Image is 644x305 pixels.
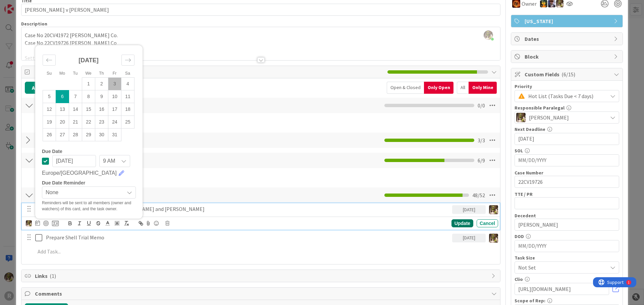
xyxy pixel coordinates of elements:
[518,263,604,272] span: Not Set
[52,155,96,167] input: MM/DD/YYYY
[515,213,536,219] label: Decedent
[56,116,69,128] td: Monday, 10/20/2025 12:00 PM
[85,71,91,76] small: We
[515,277,619,282] div: Clio
[35,189,186,201] input: Add Checklist...
[82,116,95,128] td: Wednesday, 10/22/2025 12:00 PM
[525,17,610,25] span: [US_STATE]
[125,71,130,76] small: Sa
[82,90,95,103] td: Wednesday, 10/08/2025 12:00 PM
[14,1,31,9] span: Support
[108,90,121,103] td: Friday, 10/10/2025 12:00 PM
[451,219,473,227] div: Update
[25,39,497,47] p: Case No 22CV19726 [PERSON_NAME] Co
[46,205,449,213] p: Request sheriffs dept recs for [PERSON_NAME] and [PERSON_NAME]
[56,90,69,103] td: Selected. Monday, 10/06/2025 12:00 PM
[452,234,486,242] div: [DATE]
[518,155,615,166] input: MM/DD/YYYY
[35,134,186,146] input: Add Checklist...
[25,31,497,39] p: Case No 20CV41972 [PERSON_NAME] Co.
[113,71,117,76] small: Fr
[472,191,485,199] span: 48 / 52
[95,116,108,128] td: Thursday, 10/23/2025 12:00 PM
[424,82,453,94] div: Only Open
[35,154,186,166] input: Add Checklist...
[43,90,56,103] td: Sunday, 10/05/2025 12:00 PM
[43,103,56,116] td: Sunday, 10/12/2025 12:00 PM
[457,82,469,94] div: All
[35,272,488,280] span: Links
[515,148,619,153] div: SOL
[35,99,186,111] input: Add Checklist...
[43,116,56,128] td: Sunday, 10/19/2025 12:00 PM
[99,71,104,76] small: Th
[69,116,82,128] td: Tuesday, 10/21/2025 12:00 PM
[42,180,85,185] span: Due Date Reminder
[121,116,135,128] td: Saturday, 10/25/2025 12:00 PM
[108,77,121,90] td: Friday, 10/03/2025 12:00 PM
[103,156,115,166] span: 9 AM
[525,70,610,78] span: Custom Fields
[489,234,498,243] img: DG
[46,188,121,197] span: None
[515,170,543,176] label: Case Number
[518,133,615,145] input: MM/DD/YYYY
[95,128,108,141] td: Thursday, 10/30/2025 12:00 PM
[35,68,384,76] span: Tasks
[561,71,575,78] span: ( 6/15 )
[82,128,95,141] td: Wednesday, 10/29/2025 12:00 PM
[69,103,82,116] td: Tuesday, 10/14/2025 12:00 PM
[515,127,619,132] div: Next Deadline
[518,240,615,252] input: MM/DD/YYYY
[95,103,108,116] td: Thursday, 10/16/2025 12:00 PM
[50,273,56,279] span: ( 1 )
[21,21,47,27] span: Description
[69,90,82,103] td: Tuesday, 10/07/2025 12:00 PM
[95,77,108,90] td: Thursday, 10/02/2025 12:00 PM
[515,234,619,239] div: DOD
[56,103,69,116] td: Monday, 10/13/2025 12:00 PM
[484,30,493,40] img: yW9LRPfq2I1p6cQkqhMnMPjKb8hcA9gF.jpg
[529,113,569,122] span: [PERSON_NAME]
[477,219,498,227] div: Cancel
[73,71,78,76] small: Tu
[121,77,135,90] td: Saturday, 10/04/2025 12:00 PM
[35,49,142,149] div: Calendar
[82,103,95,116] td: Wednesday, 10/15/2025 12:00 PM
[121,90,135,103] td: Saturday, 10/11/2025 12:00 PM
[478,101,485,109] span: 0 / 0
[43,128,56,141] td: Sunday, 10/26/2025 12:00 PM
[95,90,108,103] td: Thursday, 10/09/2025 12:00 PM
[489,205,498,214] img: DG
[59,71,65,76] small: Mo
[69,128,82,141] td: Tuesday, 10/28/2025 12:00 PM
[515,84,619,89] div: Priority
[478,156,485,164] span: 6 / 9
[525,53,610,61] span: Block
[42,169,117,177] span: Europe/[GEOGRAPHIC_DATA]
[525,35,610,43] span: Dates
[82,77,95,90] td: Wednesday, 10/01/2025 12:00 PM
[46,234,449,241] p: Prepare Shell Trial Memo
[515,191,533,197] label: TTE / PR
[469,82,497,94] div: Only Mine
[42,200,136,212] div: Reminders will be sent to all members (owner and watchers) of this card, and the task owner.
[516,113,526,122] img: DG
[515,255,619,260] div: Task Size
[56,128,69,141] td: Monday, 10/27/2025 12:00 PM
[452,205,486,214] div: [DATE]
[35,290,488,298] span: Comments
[43,55,56,66] div: Move backward to switch to the previous month.
[21,4,500,16] input: type card name here...
[387,82,424,94] div: Open & Closed
[78,57,99,64] strong: [DATE]
[121,55,135,66] div: Move forward to switch to the next month.
[47,71,52,76] small: Su
[26,220,32,226] img: DG
[35,3,37,8] div: 1
[25,82,72,94] button: Add Checklist
[528,91,604,101] span: Hot List (Tasks Due < 7 days)
[108,116,121,128] td: Friday, 10/24/2025 12:00 PM
[478,136,485,144] span: 3 / 3
[515,105,619,110] div: Responsible Paralegal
